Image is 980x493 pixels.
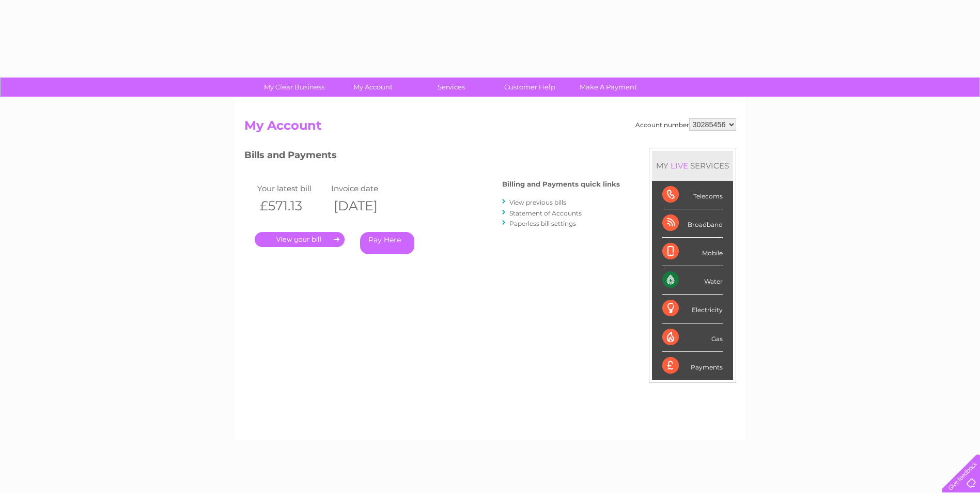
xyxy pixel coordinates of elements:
[566,78,651,97] a: Make A Payment
[244,148,620,166] h3: Bills and Payments
[509,198,566,206] a: View previous bills
[360,232,414,254] a: Pay Here
[662,266,723,295] div: Water
[662,295,723,323] div: Electricity
[509,220,576,227] a: Paperless bill settings
[662,323,723,352] div: Gas
[329,195,403,217] th: [DATE]
[244,118,736,138] h2: My Account
[255,195,329,217] th: £571.13
[330,78,415,97] a: My Account
[662,352,723,380] div: Payments
[652,151,733,180] div: MY SERVICES
[409,78,494,97] a: Services
[252,78,337,97] a: My Clear Business
[635,118,736,131] div: Account number
[255,181,329,195] td: Your latest bill
[668,161,690,171] div: LIVE
[662,181,723,209] div: Telecoms
[255,232,345,247] a: .
[329,181,403,195] td: Invoice date
[509,209,582,217] a: Statement of Accounts
[487,78,572,97] a: Customer Help
[502,180,620,188] h4: Billing and Payments quick links
[662,209,723,238] div: Broadband
[662,238,723,266] div: Mobile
